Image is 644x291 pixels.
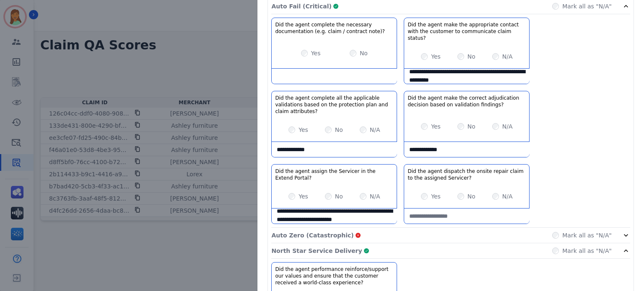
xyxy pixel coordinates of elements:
[271,247,362,255] p: North Star Service Delivery
[299,126,308,134] label: Yes
[370,192,380,201] label: N/A
[562,247,612,255] label: Mark all as "N/A"
[467,192,475,201] label: No
[502,122,513,131] label: N/A
[408,21,526,41] h3: Did the agent make the appropriate contact with the customer to communicate claim status?
[562,2,612,10] label: Mark all as "N/A"
[335,192,343,201] label: No
[275,21,393,35] h3: Did the agent complete the necessary documentation (e.g. claim / contract note)?
[502,52,513,61] label: N/A
[299,192,308,201] label: Yes
[431,192,441,201] label: Yes
[360,49,368,57] label: No
[275,168,393,181] h3: Did the agent assign the Servicer in the Extend Portal?
[271,2,331,10] p: Auto Fail (Critical)
[431,52,441,61] label: Yes
[431,122,441,131] label: Yes
[467,122,475,131] label: No
[271,231,353,239] p: Auto Zero (Catastrophic)
[335,126,343,134] label: No
[502,192,513,201] label: N/A
[275,266,393,286] h3: Did the agent performance reinforce/support our values and ensure that the customer received a wo...
[562,231,612,239] label: Mark all as "N/A"
[275,95,393,115] h3: Did the agent complete all the applicable validations based on the protection plan and claim attr...
[408,95,526,108] h3: Did the agent make the correct adjudication decision based on validation findings?
[467,52,475,61] label: No
[408,168,526,181] h3: Did the agent dispatch the onsite repair claim to the assigned Servicer?
[311,49,321,57] label: Yes
[370,126,380,134] label: N/A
